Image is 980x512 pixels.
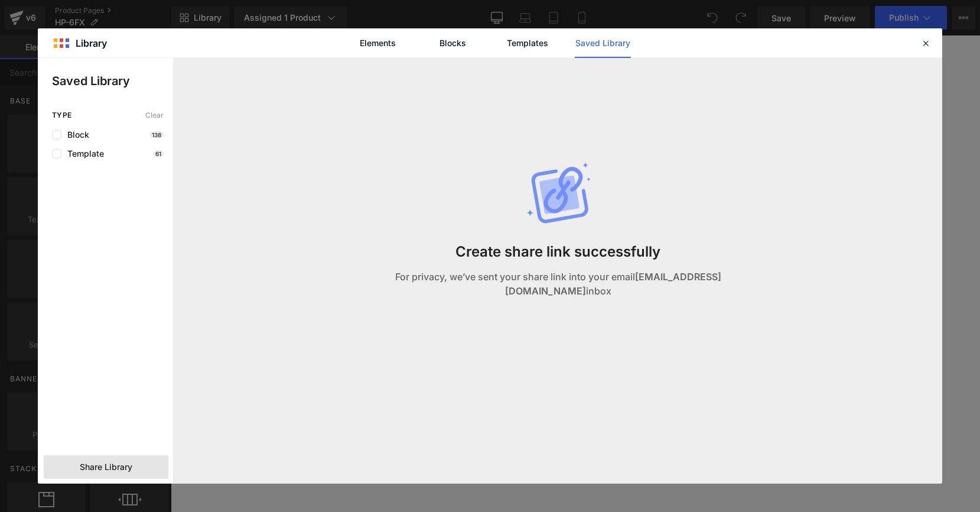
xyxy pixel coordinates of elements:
[145,111,164,119] span: Clear
[61,130,89,140] span: Block
[350,28,406,58] a: Elements
[505,271,721,297] strong: [EMAIL_ADDRESS][DOMAIN_NAME]
[149,131,164,138] p: 138
[455,243,660,260] h3: Create share link successfully
[383,270,732,298] p: For privacy, we’ve sent your share link into your email inbox
[80,461,132,473] span: Share Library
[153,150,164,157] p: 61
[52,111,72,119] span: Type
[425,28,481,58] a: Blocks
[575,28,631,58] a: Saved Library
[52,72,173,90] p: Saved Library
[61,149,104,158] span: Template
[500,28,556,58] a: Templates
